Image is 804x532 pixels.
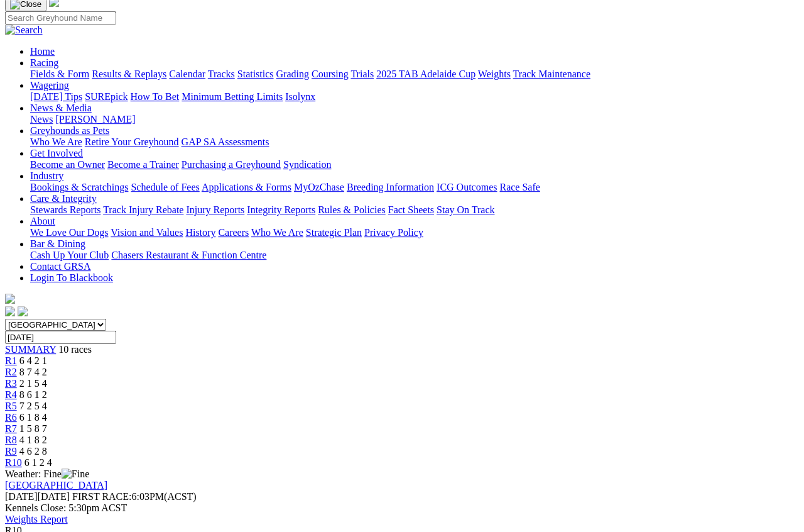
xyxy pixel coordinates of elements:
[30,69,89,79] a: Fields & Form
[30,170,63,181] a: Industry
[55,114,135,125] a: [PERSON_NAME]
[30,103,92,113] a: News & Media
[182,136,269,147] a: GAP SA Assessments
[294,182,344,192] a: MyOzChase
[30,204,100,215] a: Stewards Reports
[19,355,47,366] span: 6 4 2 1
[30,250,109,260] a: Cash Up Your Club
[72,491,131,502] span: FIRST RACE:
[437,182,497,192] a: ICG Outcomes
[30,182,799,193] div: Industry
[5,446,17,457] a: R9
[19,378,47,389] span: 2 1 5 4
[182,91,283,102] a: Minimum Betting Limits
[364,227,423,238] a: Privacy Policy
[5,331,116,344] input: Select date
[30,114,799,125] div: News & Media
[19,401,47,411] span: 7 2 5 4
[92,69,166,79] a: Results & Replays
[72,491,197,502] span: 6:03PM(ACST)
[5,491,38,502] span: [DATE]
[283,159,331,170] a: Syndication
[111,250,266,260] a: Chasers Restaurant & Function Centre
[30,250,799,261] div: Bar & Dining
[30,57,58,68] a: Racing
[513,69,590,79] a: Track Maintenance
[131,91,180,102] a: How To Bet
[5,401,17,411] a: R5
[5,355,17,366] a: R1
[5,378,17,389] a: R3
[251,227,303,238] a: Who We Are
[5,367,17,377] span: R2
[30,148,83,158] a: Get Involved
[5,412,17,423] a: R6
[30,91,82,102] a: [DATE] Tips
[19,389,47,400] span: 8 6 1 2
[5,389,17,400] a: R4
[237,69,274,79] a: Statistics
[30,227,799,238] div: About
[19,367,47,377] span: 8 7 4 2
[24,457,52,468] span: 6 1 2 4
[30,114,53,125] a: News
[30,238,85,249] a: Bar & Dining
[30,204,799,216] div: Care & Integrity
[5,423,17,434] a: R7
[103,204,183,215] a: Track Injury Rebate
[218,227,249,238] a: Careers
[30,261,90,272] a: Contact GRSA
[5,306,15,316] img: facebook.svg
[185,227,215,238] a: History
[58,344,92,355] span: 10 races
[30,136,82,147] a: Who We Are
[350,69,374,79] a: Trials
[5,491,70,502] span: [DATE]
[19,446,47,457] span: 4 6 2 8
[208,69,235,79] a: Tracks
[5,468,89,479] span: Weather: Fine
[111,227,183,238] a: Vision and Values
[306,227,362,238] a: Strategic Plan
[30,136,799,148] div: Greyhounds as Pets
[19,412,47,423] span: 6 1 8 4
[30,69,799,80] div: Racing
[18,306,28,316] img: twitter.svg
[30,80,69,91] a: Wagering
[5,344,56,355] span: SUMMARY
[186,204,244,215] a: Injury Reports
[499,182,540,192] a: Race Safe
[30,159,105,170] a: Become an Owner
[276,69,309,79] a: Grading
[5,435,17,445] a: R8
[5,11,116,25] input: Search
[5,514,68,524] a: Weights Report
[318,204,386,215] a: Rules & Policies
[182,159,281,170] a: Purchasing a Greyhound
[376,69,475,79] a: 2025 TAB Adelaide Cup
[30,46,55,57] a: Home
[30,193,97,204] a: Care & Integrity
[30,91,799,103] div: Wagering
[5,25,43,36] img: Search
[169,69,205,79] a: Calendar
[30,216,55,226] a: About
[478,69,511,79] a: Weights
[85,136,179,147] a: Retire Your Greyhound
[19,435,47,445] span: 4 1 8 2
[5,457,22,468] a: R10
[30,182,128,192] a: Bookings & Scratchings
[5,480,107,490] a: [GEOGRAPHIC_DATA]
[30,125,109,136] a: Greyhounds as Pets
[30,159,799,170] div: Get Involved
[30,227,108,238] a: We Love Our Dogs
